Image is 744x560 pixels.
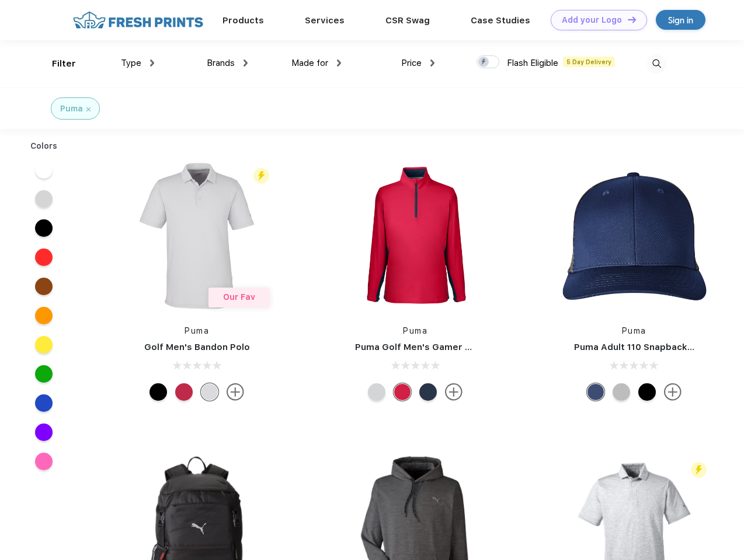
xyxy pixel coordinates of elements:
div: Sign in [668,13,693,27]
a: Puma [185,326,209,335]
img: more.svg [664,383,682,401]
span: Made for [291,58,328,68]
img: func=resize&h=266 [338,158,493,313]
div: Filter [52,57,76,71]
a: CSR Swag [385,15,430,26]
span: Our Fav [223,292,255,302]
img: dropdown.png [244,60,248,66]
div: Ski Patrol [175,383,193,401]
div: Ski Patrol [394,383,411,401]
span: 5 Day Delivery [563,57,615,67]
div: Peacoat Qut Shd [587,383,604,401]
a: Puma [622,326,646,335]
img: filter_cancel.svg [86,107,91,111]
a: Golf Men's Bandon Polo [144,342,250,352]
img: fo%20logo%202.webp [69,10,207,30]
img: more.svg [227,383,244,401]
img: dropdown.png [430,60,434,66]
a: Puma Golf Men's Gamer Golf Quarter-Zip [355,342,540,352]
div: Puma Black [150,383,167,401]
span: Price [401,58,422,68]
img: desktop_search.svg [647,54,666,73]
img: flash_active_toggle.svg [253,168,269,184]
div: High Rise [368,383,385,401]
a: Sign in [656,10,705,30]
a: Services [305,15,345,26]
img: func=resize&h=266 [119,158,274,313]
div: Pma Blk Pma Blk [638,383,656,401]
span: Type [121,58,141,68]
span: Flash Eligible [507,58,558,68]
img: flash_active_toggle.svg [691,462,707,478]
div: Navy Blazer [419,383,437,401]
div: High Rise [201,383,218,401]
img: DT [628,16,636,23]
img: func=resize&h=266 [557,158,712,313]
img: dropdown.png [337,60,341,66]
img: more.svg [445,383,463,401]
a: Products [222,15,264,26]
div: Quarry with Brt Whit [613,383,630,401]
div: Puma [60,103,83,115]
div: Add your Logo [562,15,622,25]
div: Colors [22,140,67,152]
a: Puma [403,326,427,335]
span: Brands [207,58,235,68]
img: dropdown.png [150,60,154,66]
